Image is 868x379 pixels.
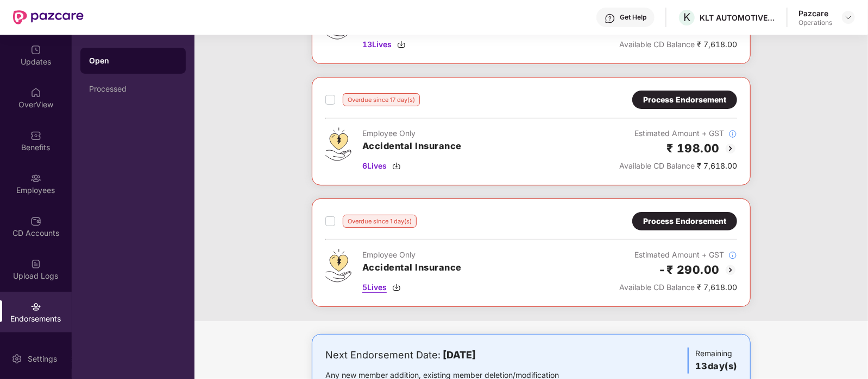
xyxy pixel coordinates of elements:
div: Estimated Amount + GST [619,249,737,261]
div: Estimated Amount + GST [619,127,737,139]
h3: 13 day(s) [695,359,737,374]
div: ₹ 7,618.00 [619,38,737,50]
span: 6 Lives [362,160,387,172]
img: svg+xml;base64,PHN2ZyBpZD0iRHJvcGRvd24tMzJ4MzIiIHhtbG5zPSJodHRwOi8vd3d3LnczLm9yZy8yMDAwL3N2ZyIgd2... [844,13,853,22]
h2: ₹ 198.00 [666,139,720,157]
img: svg+xml;base64,PHN2ZyBpZD0iVXBsb2FkX0xvZ3MiIGRhdGEtbmFtZT0iVXBsb2FkIExvZ3MiIHhtbG5zPSJodHRwOi8vd3... [30,259,41,269]
div: Process Endorsement [643,215,726,227]
span: K [683,11,690,24]
span: 13 Lives [362,38,392,50]
span: Available CD Balance [619,40,695,49]
img: svg+xml;base64,PHN2ZyBpZD0iQmVuZWZpdHMiIHhtbG5zPSJodHRwOi8vd3d3LnczLm9yZy8yMDAwL3N2ZyIgd2lkdGg9Ij... [30,130,41,141]
div: KLT AUTOMOTIVE AND TUBULAR PRODUCTS LTD [700,12,776,23]
div: Operations [798,18,832,27]
img: svg+xml;base64,PHN2ZyBpZD0iRG93bmxvYWQtMzJ4MzIiIHhtbG5zPSJodHRwOi8vd3d3LnczLm9yZy8yMDAwL3N2ZyIgd2... [392,283,401,292]
h3: Accidental Insurance [362,261,462,275]
div: ₹ 7,618.00 [619,160,737,172]
img: svg+xml;base64,PHN2ZyBpZD0iSGVscC0zMngzMiIgeG1sbnM9Imh0dHA6Ly93d3cudzMub3JnLzIwMDAvc3ZnIiB3aWR0aD... [605,13,615,24]
div: Overdue since 1 day(s) [343,215,417,228]
img: svg+xml;base64,PHN2ZyB4bWxucz0iaHR0cDovL3d3dy53My5vcmcvMjAwMC9zdmciIHdpZHRoPSI0OS4zMjEiIGhlaWdodD... [325,127,351,161]
img: svg+xml;base64,PHN2ZyBpZD0iQ0RfQWNjb3VudHMiIGRhdGEtbmFtZT0iQ0QgQWNjb3VudHMiIHhtbG5zPSJodHRwOi8vd3... [30,216,41,227]
div: Open [89,55,177,66]
span: Available CD Balance [619,282,695,292]
img: svg+xml;base64,PHN2ZyBpZD0iRG93bmxvYWQtMzJ4MzIiIHhtbG5zPSJodHRwOi8vd3d3LnczLm9yZy8yMDAwL3N2ZyIgd2... [397,40,406,49]
img: New Pazcare Logo [13,10,84,24]
div: Employee Only [362,249,462,261]
h2: -₹ 290.00 [659,261,720,279]
span: 5 Lives [362,281,387,293]
div: Pazcare [798,8,832,18]
img: svg+xml;base64,PHN2ZyBpZD0iSW5mb18tXzMyeDMyIiBkYXRhLW5hbWU9IkluZm8gLSAzMngzMiIgeG1sbnM9Imh0dHA6Ly... [728,251,737,260]
span: Available CD Balance [619,161,695,170]
div: Remaining [688,348,737,374]
div: Process Endorsement [643,94,726,106]
div: Overdue since 17 day(s) [343,93,420,106]
div: Employee Only [362,127,462,139]
img: svg+xml;base64,PHN2ZyBpZD0iVXBkYXRlZCIgeG1sbnM9Imh0dHA6Ly93d3cudzMub3JnLzIwMDAvc3ZnIiB3aWR0aD0iMj... [30,44,41,55]
div: Get Help [620,13,646,22]
div: Settings [24,354,60,364]
img: svg+xml;base64,PHN2ZyBpZD0iU2V0dGluZy0yMHgyMCIgeG1sbnM9Imh0dHA6Ly93d3cudzMub3JnLzIwMDAvc3ZnIiB3aW... [11,354,22,364]
div: Processed [89,85,177,93]
img: svg+xml;base64,PHN2ZyBpZD0iRG93bmxvYWQtMzJ4MzIiIHhtbG5zPSJodHRwOi8vd3d3LnczLm9yZy8yMDAwL3N2ZyIgd2... [392,162,401,170]
h3: Accidental Insurance [362,139,462,153]
img: svg+xml;base64,PHN2ZyBpZD0iRW1wbG95ZWVzIiB4bWxucz0iaHR0cDovL3d3dy53My5vcmcvMjAwMC9zdmciIHdpZHRoPS... [30,173,41,184]
img: svg+xml;base64,PHN2ZyBpZD0iQmFjay0yMHgyMCIgeG1sbnM9Imh0dHA6Ly93d3cudzMub3JnLzIwMDAvc3ZnIiB3aWR0aD... [724,264,737,277]
img: svg+xml;base64,PHN2ZyB4bWxucz0iaHR0cDovL3d3dy53My5vcmcvMjAwMC9zdmciIHdpZHRoPSI0OS4zMjEiIGhlaWdodD... [325,249,351,282]
img: svg+xml;base64,PHN2ZyBpZD0iRW5kb3JzZW1lbnRzIiB4bWxucz0iaHR0cDovL3d3dy53My5vcmcvMjAwMC9zdmciIHdpZH... [30,301,41,312]
img: svg+xml;base64,PHN2ZyBpZD0iQmFjay0yMHgyMCIgeG1sbnM9Imh0dHA6Ly93d3cudzMub3JnLzIwMDAvc3ZnIiB3aWR0aD... [724,142,737,155]
div: Next Endorsement Date: [325,348,593,363]
img: svg+xml;base64,PHN2ZyBpZD0iSW5mb18tXzMyeDMyIiBkYXRhLW5hbWU9IkluZm8gLSAzMngzMiIgeG1sbnM9Imh0dHA6Ly... [728,130,737,138]
img: svg+xml;base64,PHN2ZyBpZD0iSG9tZSIgeG1sbnM9Imh0dHA6Ly93d3cudzMub3JnLzIwMDAvc3ZnIiB3aWR0aD0iMjAiIG... [30,87,41,98]
b: [DATE] [443,349,476,361]
div: ₹ 7,618.00 [619,281,737,293]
